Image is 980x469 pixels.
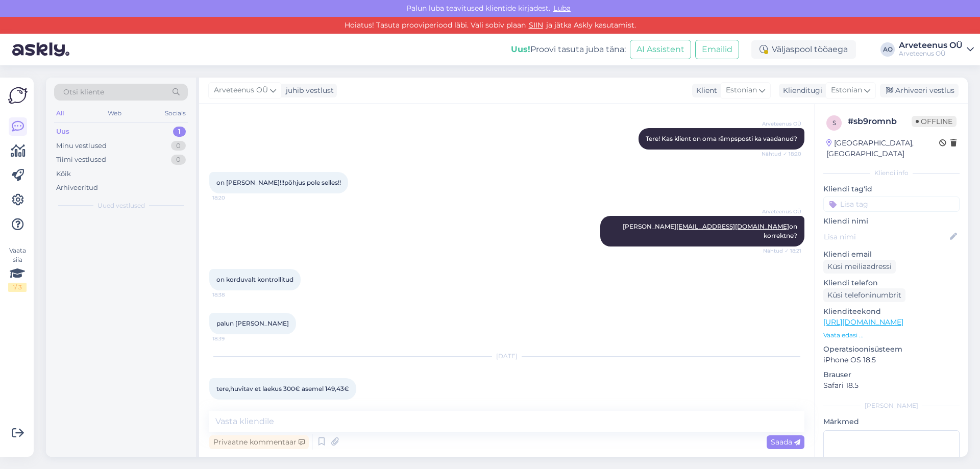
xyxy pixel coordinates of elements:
span: on korduvalt kontrollitud [216,276,293,283]
div: juhib vestlust [282,85,334,96]
p: iPhone OS 18.5 [823,355,960,365]
p: Safari 18.5 [823,380,960,391]
div: [PERSON_NAME] [823,401,960,410]
button: AI Assistent [630,40,691,59]
button: Emailid [695,40,739,59]
div: [GEOGRAPHIC_DATA], [GEOGRAPHIC_DATA] [826,138,939,159]
span: Luba [550,4,574,13]
div: Privaatne kommentaar [209,435,309,449]
span: 18:38 [212,291,251,299]
div: Vaata siia [8,246,27,292]
a: SIIN [526,20,546,30]
div: Socials [163,107,188,120]
span: s [832,119,836,127]
span: Nähtud ✓ 18:21 [763,247,801,255]
div: Kliendi info [823,168,960,178]
p: Märkmed [823,416,960,427]
div: Klient [692,85,717,96]
p: Klienditeekond [823,306,960,317]
span: 18:20 [212,194,251,202]
a: [URL][DOMAIN_NAME] [823,317,903,327]
span: Nähtud ✓ 18:20 [762,150,801,158]
div: Minu vestlused [56,141,107,151]
div: 1 / 3 [8,283,27,292]
b: Uus! [511,44,530,54]
span: Uued vestlused [97,201,145,210]
p: Kliendi nimi [823,216,960,227]
span: 18:39 [212,335,251,342]
p: Vaata edasi ... [823,331,960,340]
a: Arveteenus OÜArveteenus OÜ [899,41,974,58]
a: [EMAIL_ADDRESS][DOMAIN_NAME] [676,223,789,230]
img: Askly Logo [8,86,28,105]
span: 18:05 [212,400,251,408]
div: Proovi tasuta juba täna: [511,43,626,56]
div: Arveteenus OÜ [899,41,963,50]
div: All [54,107,66,120]
span: [PERSON_NAME] on korrektne? [623,223,799,239]
span: Arveteenus OÜ [762,120,801,128]
span: on [PERSON_NAME]!!!põhjus pole selles!! [216,179,341,186]
div: Tiimi vestlused [56,155,106,165]
span: Tere! Kas klient on oma rämpsposti ka vaadanud? [646,135,797,142]
div: Küsi meiliaadressi [823,260,896,274]
div: Väljaspool tööaega [751,40,856,59]
span: Offline [912,116,957,127]
span: tere,huvitav et laekus 300€ asemel 149,43€ [216,385,349,392]
span: Otsi kliente [63,87,104,97]
input: Lisa nimi [824,231,948,242]
div: Arhiveeri vestlus [880,84,959,97]
div: # sb9romnb [848,115,912,128]
div: AO [880,42,895,57]
input: Lisa tag [823,196,960,212]
span: Arveteenus OÜ [214,85,268,96]
div: Uus [56,127,69,137]
div: Kõik [56,169,71,179]
div: [DATE] [209,352,804,361]
div: Küsi telefoninumbrit [823,288,905,302]
p: Kliendi telefon [823,278,960,288]
div: Klienditugi [779,85,822,96]
div: Arveteenus OÜ [899,50,963,58]
div: 1 [173,127,186,137]
div: 0 [171,155,186,165]
p: Operatsioonisüsteem [823,344,960,355]
div: Arhiveeritud [56,183,98,193]
div: Web [106,107,124,120]
p: Kliendi tag'id [823,184,960,194]
span: palun [PERSON_NAME] [216,319,289,327]
span: Arveteenus OÜ [762,208,801,215]
p: Kliendi email [823,249,960,260]
span: Estonian [726,85,757,96]
div: 0 [171,141,186,151]
span: Saada [771,437,800,447]
span: Estonian [831,85,862,96]
p: Brauser [823,369,960,380]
